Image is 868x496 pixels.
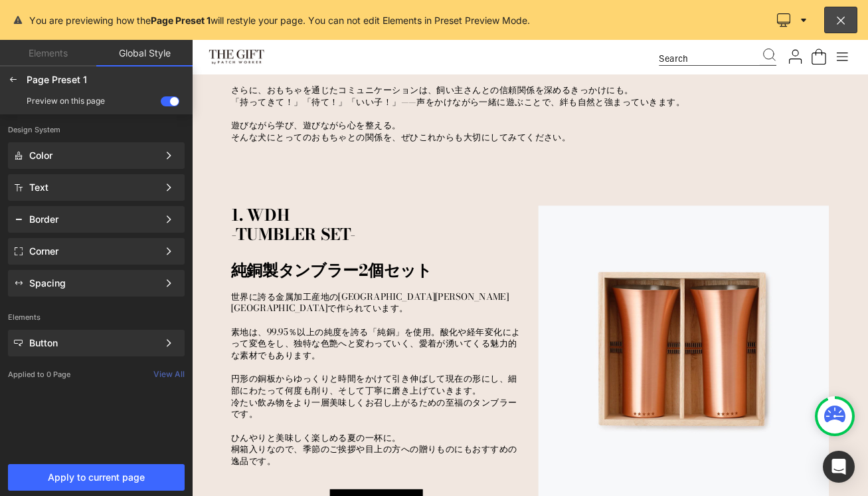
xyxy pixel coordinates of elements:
div: Spacing [29,278,158,289]
a: Global Style [96,40,193,66]
div: View All [153,370,193,379]
div: Border [29,214,158,225]
div: Open Intercom Messenger [823,451,855,483]
div: Preview on this page [27,96,105,106]
b: Page Preset 1 [151,15,211,26]
span: Page Preset 1 [27,74,87,86]
div: You are previewing how the will restyle your page. You can not edit Elements in Preset Preview Mode. [29,13,530,27]
div: Button [29,338,158,348]
button: Apply to current page [8,464,185,491]
span: Apply to current page [16,472,177,483]
div: Color [29,150,158,161]
div: Text [29,182,158,193]
p: Applied to 0 Page [8,370,153,379]
div: Corner [29,246,158,257]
